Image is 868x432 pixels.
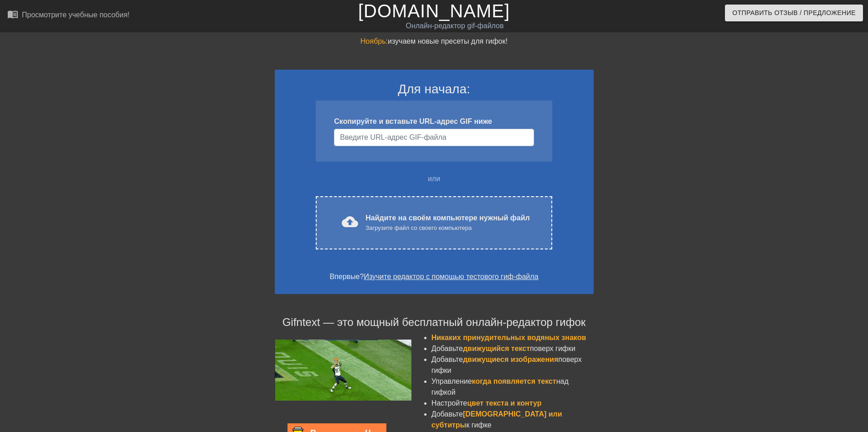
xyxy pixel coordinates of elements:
[358,1,510,21] a: [DOMAIN_NAME]
[472,377,556,385] ya-tr-span: когда появляется текст
[7,9,74,20] ya-tr-span: menu_book_бук меню
[431,356,463,363] ya-tr-span: Добавьте
[334,129,534,146] input: Имя пользователя
[431,334,586,341] ya-tr-span: Никаких принудительных водяных знаков
[466,421,491,429] ya-tr-span: к гифке
[431,377,472,385] ya-tr-span: Управление
[431,345,463,352] ya-tr-span: Добавьте
[431,377,569,396] ya-tr-span: над гифкой
[22,11,129,19] ya-tr-span: Просмотрите учебные пособия!
[732,7,856,19] ya-tr-span: Отправить Отзыв / Предложение
[7,9,129,23] a: Просмотрите учебные пособия!
[329,273,364,280] ya-tr-span: Впервые?
[431,399,467,407] ya-tr-span: Настройте
[431,410,562,429] ya-tr-span: [DEMOGRAPHIC_DATA] или субтитры
[388,37,508,45] ya-tr-span: изучаем новые пресеты для гифок!
[530,345,575,352] ya-tr-span: поверх гифки
[275,340,411,401] img: football_small.gif
[365,224,472,231] ya-tr-span: Загрузите файл со своего компьютера
[463,345,530,352] ya-tr-span: движущийся текст
[725,5,863,21] button: Отправить Отзыв / Предложение
[360,37,388,45] ya-tr-span: Ноябрь:
[334,117,492,125] ya-tr-span: Скопируйте и вставьте URL-адрес GIF ниже
[365,214,529,222] ya-tr-span: Найдите на своём компьютере нужный файл
[342,213,429,230] ya-tr-span: cloud_upload загрузить
[398,82,470,96] ya-tr-span: Для начала:
[406,22,503,30] ya-tr-span: Онлайн-редактор gif-файлов
[463,356,558,363] ya-tr-span: движущиеся изображения
[431,410,463,418] ya-tr-span: Добавьте
[364,273,538,280] a: Изучите редактор с помощью тестового гиф-файла
[428,175,440,183] ya-tr-span: или
[282,316,586,328] ya-tr-span: Gifntext — это мощный бесплатный онлайн-редактор гифок
[467,399,541,407] ya-tr-span: цвет текста и контур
